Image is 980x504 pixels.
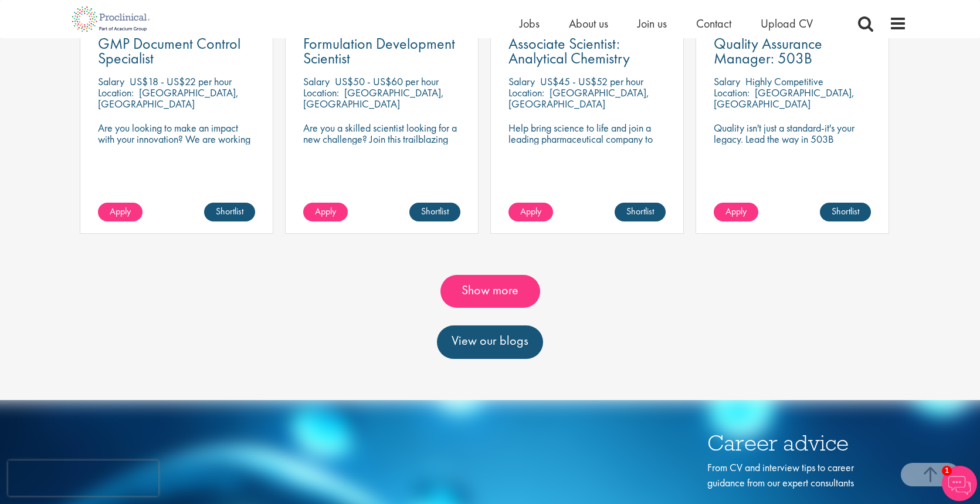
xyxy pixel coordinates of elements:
p: [GEOGRAPHIC_DATA], [GEOGRAPHIC_DATA] [508,86,649,110]
a: Apply [508,203,553,221]
span: 1 [942,466,952,476]
span: Salary [508,75,535,88]
a: About us [569,16,608,31]
a: Join us [637,16,667,31]
img: Chatbot [942,466,977,501]
p: US$45 - US$52 per hour [540,75,643,88]
span: Location: [98,86,134,99]
span: Apply [315,205,336,217]
p: Are you a skilled scientist looking for a new challenge? Join this trailblazing biotech on the cu... [303,122,460,178]
p: [GEOGRAPHIC_DATA], [GEOGRAPHIC_DATA] [303,86,444,110]
span: Apply [110,205,131,217]
a: Contact [696,16,731,31]
span: Apply [520,205,541,217]
span: Salary [303,75,330,88]
span: Location: [714,86,750,99]
span: Apply [725,205,747,217]
a: Apply [98,203,143,221]
iframe: reCAPTCHA [8,461,158,496]
a: Upload CV [761,16,813,31]
a: Shortlist [615,203,666,221]
a: Jobs [520,16,540,31]
p: Help bring science to life and join a leading pharmaceutical company to play a key role in delive... [508,122,666,178]
span: Location: [508,86,544,99]
h3: Career advice [707,432,866,455]
a: Shortlist [204,203,255,221]
span: Location: [303,86,339,99]
p: Quality isn't just a standard-it's your legacy. Lead the way in 503B excellence. [714,122,871,156]
span: Quality Assurance Manager: 503B [714,33,822,68]
span: Salary [714,75,740,88]
a: Shortlist [409,203,460,221]
a: GMP Document Control Specialist [98,36,255,66]
span: Salary [98,75,124,88]
a: View our blogs [437,325,543,358]
p: Are you looking to make an impact with your innovation? We are working with a well-established ph... [98,122,255,178]
a: Show more [440,275,540,308]
p: [GEOGRAPHIC_DATA], [GEOGRAPHIC_DATA] [98,86,239,110]
a: Quality Assurance Manager: 503B [714,36,871,66]
p: US$50 - US$60 per hour [335,75,439,88]
span: GMP Document Control Specialist [98,33,240,68]
span: Associate Scientist: Analytical Chemistry [508,33,630,68]
a: Apply [303,203,348,221]
a: Associate Scientist: Analytical Chemistry [508,36,666,66]
a: Formulation Development Scientist [303,36,460,66]
a: Apply [714,203,758,221]
span: Formulation Development Scientist [303,33,455,68]
a: Shortlist [820,203,871,221]
p: US$18 - US$22 per hour [130,75,232,88]
p: Highly Competitive [745,75,823,88]
p: [GEOGRAPHIC_DATA], [GEOGRAPHIC_DATA] [714,86,854,110]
